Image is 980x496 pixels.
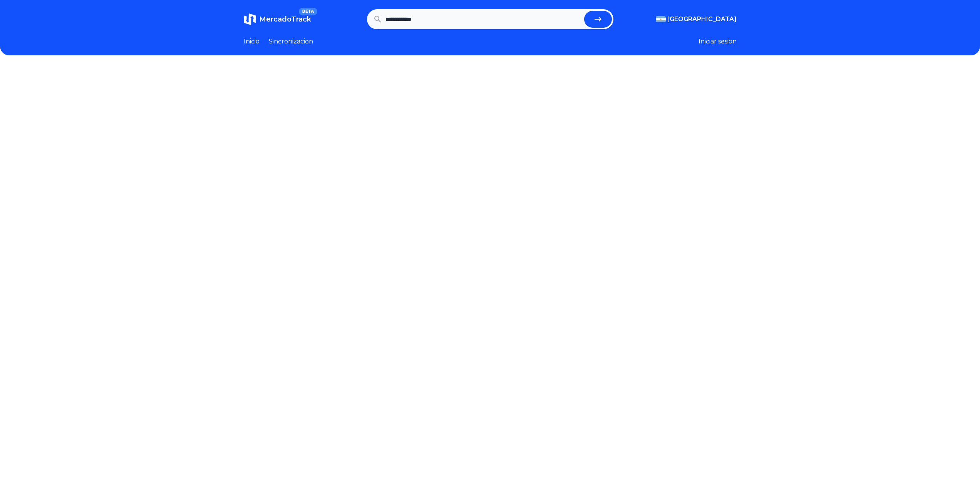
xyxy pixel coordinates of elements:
a: MercadoTrackBETA [244,13,311,25]
img: Argentina [656,16,666,22]
button: [GEOGRAPHIC_DATA] [656,15,737,24]
img: MercadoTrack [244,13,256,25]
button: Iniciar sesion [699,37,737,46]
a: Inicio [244,37,260,46]
span: BETA [299,8,317,15]
a: Sincronizacion [269,37,313,46]
span: MercadoTrack [259,15,311,23]
span: [GEOGRAPHIC_DATA] [667,15,737,24]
